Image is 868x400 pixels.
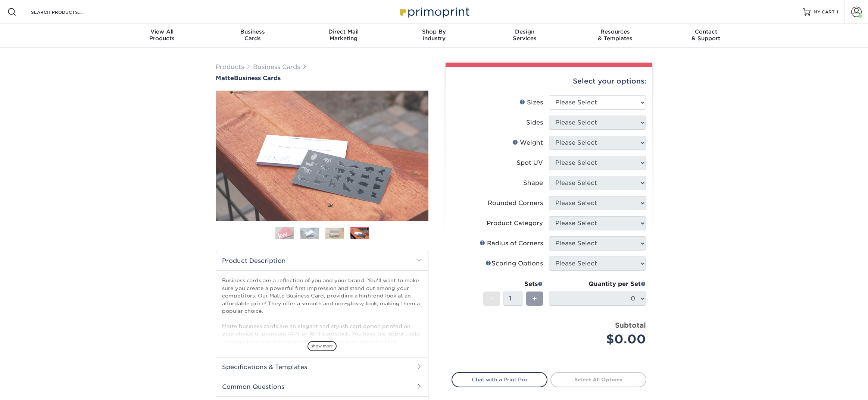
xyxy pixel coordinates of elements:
[570,28,661,42] div: & Templates
[661,24,751,48] a: Contact& Support
[216,63,244,70] a: Products
[526,118,543,127] div: Sides
[661,28,751,35] span: Contact
[216,251,428,270] h2: Product Description
[661,28,751,42] div: & Support
[479,28,570,42] div: Services
[490,293,493,304] span: -
[216,75,428,82] h1: Business Cards
[207,24,298,48] a: BusinessCards
[550,372,646,387] a: Select All Options
[325,227,344,239] img: Business Cards 03
[2,377,63,397] iframe: Google Customer Reviews
[615,321,646,329] strong: Subtotal
[298,28,389,35] span: Direct Mail
[216,357,428,377] h2: Specifications & Templates
[519,98,543,107] div: Sizes
[549,280,646,289] div: Quantity per Set
[350,228,369,240] img: Business Cards 04
[488,199,543,208] div: Rounded Corners
[300,227,319,239] img: Business Cards 02
[480,239,543,248] div: Radius of Corners
[216,377,428,396] h2: Common Questions
[389,28,480,35] span: Shop By
[512,138,543,147] div: Weight
[30,7,103,16] input: SEARCH PRODUCTS.....
[479,28,570,35] span: Design
[298,24,389,48] a: Direct MailMarketing
[216,91,428,221] img: Matte 04
[117,24,207,48] a: View AllProducts
[216,75,428,82] a: MatteBusiness Cards
[117,28,207,42] div: Products
[452,67,646,95] div: Select your options:
[452,372,547,387] a: Chat with a Print Pro
[389,28,480,42] div: Industry
[207,28,298,42] div: Cards
[253,63,300,70] a: Business Cards
[487,219,543,228] div: Product Category
[523,179,543,188] div: Shape
[485,259,543,268] div: Scoring Options
[389,24,480,48] a: Shop ByIndustry
[397,4,471,20] img: Primoprint
[516,158,543,167] div: Spot UV
[836,9,838,15] span: 1
[555,330,646,348] div: $0.00
[570,28,661,35] span: Resources
[207,28,298,35] span: Business
[222,277,422,383] p: Business cards are a reflection of you and your brand. You'll want to make sure you create a powe...
[307,341,337,351] span: show more
[216,75,234,82] span: Matte
[479,24,570,48] a: DesignServices
[570,24,661,48] a: Resources& Templates
[814,9,835,15] span: MY CART
[117,28,207,35] span: View All
[275,224,294,243] img: Business Cards 01
[298,28,389,42] div: Marketing
[483,280,543,289] div: Sets
[532,293,537,304] span: +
